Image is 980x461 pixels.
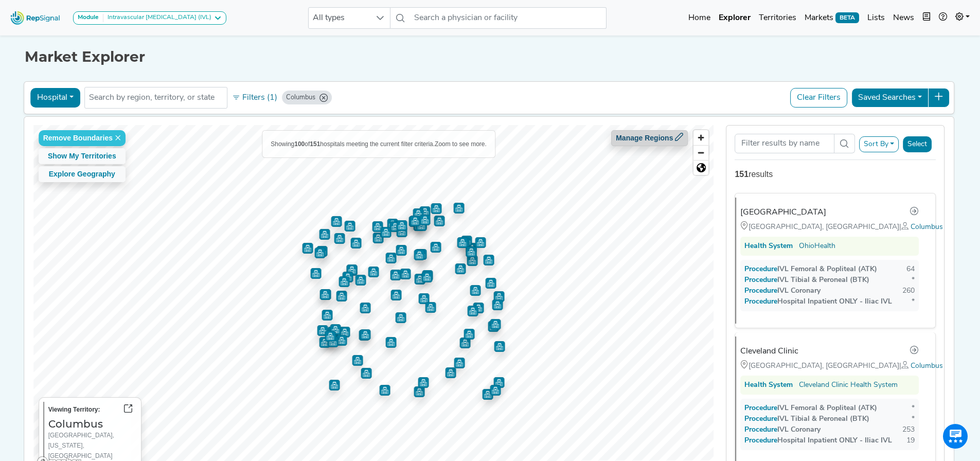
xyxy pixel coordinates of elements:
[389,221,400,232] div: Map marker
[355,275,366,286] div: Map marker
[30,88,80,108] button: Hospital
[361,368,371,379] div: Map marker
[319,229,330,240] div: Map marker
[322,310,332,321] div: Map marker
[310,140,320,148] b: 151
[368,267,379,277] div: Map marker
[611,130,688,146] button: Manage Regions
[755,8,800,28] a: Territories
[385,337,396,348] div: Map marker
[302,243,313,254] div: Map marker
[359,330,369,341] div: Map marker
[282,91,332,104] div: Columbus
[400,269,411,279] div: Map marker
[89,92,223,104] input: Search by region, territory, or state
[740,360,919,371] div: [GEOGRAPHIC_DATA], [GEOGRAPHIC_DATA]
[744,380,793,391] div: Health System
[413,220,424,231] div: Map marker
[435,140,487,148] span: Zoom to see more.
[863,8,889,28] a: Lists
[482,389,493,400] div: Map marker
[25,48,956,66] h1: Market Explorer
[755,426,777,434] span: Procedure
[755,437,777,445] span: Procedure
[421,272,432,282] div: Map marker
[457,237,468,248] div: Map marker
[360,329,370,340] div: Map marker
[271,140,435,148] span: Showing of hospitals meeting the current filter criteria.
[39,166,126,182] button: Explore Geography
[744,424,821,435] div: IVL Coronary
[755,287,777,295] span: Procedure
[39,148,126,164] button: Show My Territories
[790,88,847,108] button: Clear Filters
[372,221,383,232] div: Map marker
[434,216,444,226] div: Map marker
[902,286,915,296] div: 260
[799,380,898,391] a: Cleveland Clinic Health System
[740,221,919,233] div: [GEOGRAPHIC_DATA], [GEOGRAPHIC_DATA]
[475,237,486,248] div: Map marker
[851,88,929,108] button: Saved Searches
[350,238,361,249] div: Map marker
[410,7,607,29] input: Search a physician or facility
[490,319,501,330] div: Map marker
[461,236,472,246] div: Map marker
[326,334,336,345] div: Map marker
[419,206,430,217] div: Map marker
[903,136,932,152] button: Select
[387,219,398,229] div: Map marker
[466,246,476,257] div: Map marker
[693,161,708,175] span: Reset zoom
[338,276,349,287] div: Map marker
[755,415,777,423] span: Procedure
[910,345,919,358] a: Go to hospital profile
[693,145,708,160] button: Zoom out
[470,285,480,296] div: Map marker
[78,14,99,21] strong: Module
[396,220,407,231] div: Map marker
[425,302,436,313] div: Map marker
[416,220,426,231] div: Map marker
[418,293,429,304] div: Map marker
[800,8,863,28] a: MarketsBETA
[327,336,338,347] div: Map marker
[458,237,469,248] div: Map marker
[119,402,137,418] button: Go to territory page
[493,291,504,302] div: Map marker
[331,216,342,227] div: Map marker
[755,404,777,412] span: Procedure
[799,241,835,252] a: OhioHealth
[309,8,370,28] span: All types
[911,362,943,370] a: Columbus
[396,226,407,237] div: Map marker
[693,130,708,145] span: Zoom in
[339,327,350,338] div: Map marker
[48,404,100,415] label: Viewing Territory:
[740,345,798,358] div: Cleveland Clinic
[336,291,347,302] div: Map marker
[859,136,899,152] button: Sort By
[744,275,869,286] div: IVL Tibial & Peroneal (BTK)
[902,424,915,435] div: 253
[488,321,498,332] div: Map marker
[744,296,892,307] div: Hospital Inpatient ONLY - Iliac IVL
[329,380,340,391] div: Map marker
[390,290,401,300] div: Map marker
[755,298,777,306] span: Procedure
[755,276,777,284] span: Procedure
[431,203,441,214] div: Map marker
[310,268,321,279] div: Map marker
[906,435,915,446] div: 19
[899,223,911,231] span: |
[455,263,466,274] div: Map marker
[342,272,353,282] div: Map marker
[385,253,396,263] div: Map marker
[330,324,341,335] div: Map marker
[380,227,391,238] div: Map marker
[493,377,504,388] div: Map marker
[911,223,943,231] a: Columbus
[445,367,456,378] div: Map marker
[459,338,470,348] div: Map marker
